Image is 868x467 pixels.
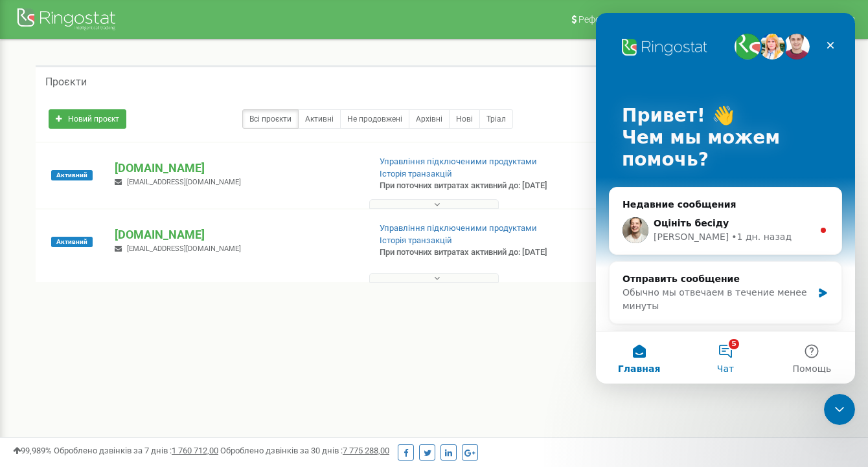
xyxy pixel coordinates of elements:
iframe: Intercom live chat [596,13,855,384]
p: При поточних витратах активний до: [DATE] [380,246,558,259]
span: Активний [51,237,93,247]
a: Не продовжені [340,109,409,129]
a: Новий проєкт [49,109,126,129]
p: [DOMAIN_NAME] [115,226,359,243]
a: Історія транзакцій [380,235,452,245]
span: Реферальна програма [578,14,674,25]
p: При поточних витратах активний до: [DATE] [380,180,558,192]
u: 7 775 288,00 [343,446,389,455]
a: Управління підключеними продуктами [380,223,537,233]
h5: Проєкти [45,76,87,88]
a: Управління підключеними продуктами [380,157,537,166]
u: 1 760 712,00 [172,446,218,455]
span: Оброблено дзвінків за 30 днів : [220,446,389,455]
p: [DOMAIN_NAME] [115,160,359,177]
span: Оброблено дзвінків за 7 днів : [54,446,218,455]
a: Тріал [479,109,513,129]
a: Історія транзакцій [380,169,452,179]
a: Всі проєкти [242,109,299,129]
a: Активні [298,109,341,129]
span: 99,989% [13,446,52,455]
iframe: Intercom live chat [824,394,855,425]
a: Архівні [409,109,450,129]
span: [EMAIL_ADDRESS][DOMAIN_NAME] [127,178,241,186]
a: Нові [449,109,480,129]
span: [EMAIL_ADDRESS][DOMAIN_NAME] [127,244,241,253]
span: Активний [51,170,93,180]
